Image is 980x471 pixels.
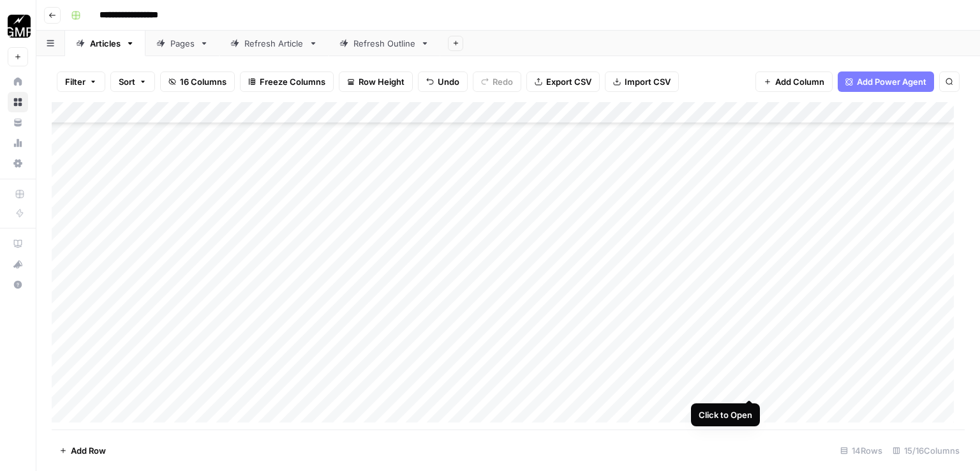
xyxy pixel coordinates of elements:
[359,75,405,88] span: Row Height
[65,75,85,88] span: Filter
[110,71,155,92] button: Sort
[90,37,121,50] div: Articles
[244,37,304,50] div: Refresh Article
[219,31,329,56] a: Refresh Article
[329,31,440,56] a: Refresh Outline
[838,71,934,92] button: Add Power Agent
[625,75,671,88] span: Import CSV
[699,408,752,421] div: Click to Open
[8,71,28,92] a: Home
[418,71,468,92] button: Undo
[57,71,105,92] button: Filter
[260,75,325,88] span: Freeze Columns
[65,31,145,56] a: Articles
[775,75,824,88] span: Add Column
[8,153,28,174] a: Settings
[438,75,459,88] span: Undo
[119,75,135,88] span: Sort
[835,440,887,461] div: 14 Rows
[755,71,833,92] button: Add Column
[526,71,600,92] button: Export CSV
[180,75,226,88] span: 16 Columns
[52,440,114,461] button: Add Row
[8,274,28,295] button: Help + Support
[8,92,28,112] a: Browse
[493,75,513,88] span: Redo
[339,71,413,92] button: Row Height
[8,234,28,254] a: AirOps Academy
[8,112,28,133] a: Your Data
[8,254,28,274] button: What's new?
[170,37,195,50] div: Pages
[145,31,219,56] a: Pages
[8,133,28,153] a: Usage
[546,75,591,88] span: Export CSV
[8,255,27,274] div: What's new?
[473,71,521,92] button: Redo
[857,75,926,88] span: Add Power Agent
[71,444,106,457] span: Add Row
[353,37,415,50] div: Refresh Outline
[887,440,965,461] div: 15/16 Columns
[8,15,31,38] img: Growth Marketing Pro Logo
[605,71,679,92] button: Import CSV
[8,10,28,42] button: Workspace: Growth Marketing Pro
[160,71,235,92] button: 16 Columns
[240,71,334,92] button: Freeze Columns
